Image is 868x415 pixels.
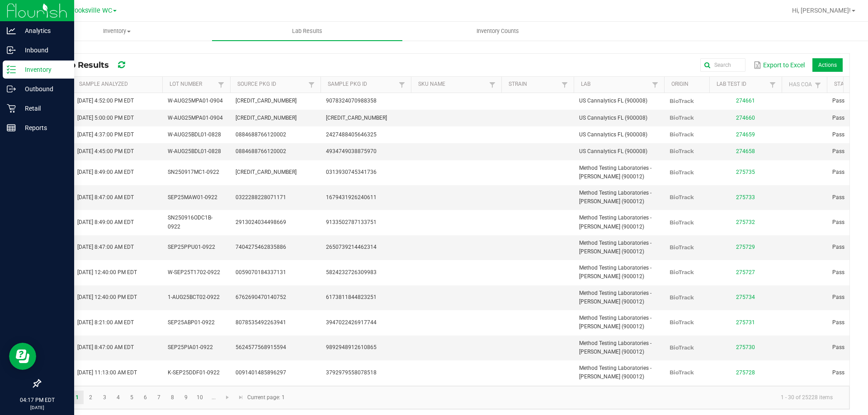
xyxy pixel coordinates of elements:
iframe: Resource center [9,343,36,370]
span: SEP25PIA01-0922 [168,344,213,350]
span: [DATE] 5:00:00 PM EDT [77,115,134,121]
span: 9892948912610865 [326,344,377,350]
input: Search [700,58,745,72]
span: Method Testing Laboratories - [PERSON_NAME] (900012) [579,315,651,330]
a: Filter [216,79,226,90]
span: [CREDIT_CARD_NUMBER] [236,169,297,175]
span: Brooksville WC [68,7,112,14]
li: Actions [812,58,843,72]
span: BioTrack [670,169,694,176]
a: Page 11 [207,391,220,404]
span: Pass [832,319,844,326]
a: 275729 [736,244,755,250]
span: [DATE] 8:21:00 AM EDT [77,319,134,326]
span: Pass [832,98,844,104]
span: [CREDIT_CARD_NUMBER] [326,115,387,121]
a: Page 9 [179,391,193,404]
span: [DATE] 4:52:00 PM EDT [77,98,134,104]
a: Lot NumberSortable [170,81,215,88]
span: 1-AUG25BCT02-0922 [168,294,220,300]
kendo-pager-info: 1 - 30 of 25228 items [290,390,840,405]
span: Pass [832,269,844,275]
span: Pass [832,131,844,138]
a: Page 7 [152,391,165,404]
span: 3947022426917744 [326,319,377,326]
span: US Cannalytics FL (900008) [579,148,647,154]
span: 5824232726309983 [326,269,377,275]
span: [DATE] 11:13:00 AM EDT [77,369,137,376]
p: Outbound [16,84,70,94]
span: 6173811844823251 [326,294,377,300]
span: K-SEP25DDF01-0922 [168,369,220,376]
span: Lab Results [280,27,335,35]
span: W-AUG25BDL01-0828 [168,131,221,138]
span: [DATE] 4:45:00 PM EDT [77,148,134,154]
a: Filter [650,79,660,90]
a: Filter [306,79,317,90]
span: 2913024034498669 [236,219,286,225]
span: W-AUG25MPA01-0904 [168,98,223,104]
inline-svg: Analytics [7,26,16,35]
a: Inventory Counts [402,22,593,41]
span: Pass [832,115,844,121]
kendo-pager: Current page: 1 [40,386,849,409]
button: Export to Excel [751,57,807,73]
p: [DATE] [4,404,70,411]
a: Lab Results [212,22,402,41]
a: Sample Pkg IDSortable [328,81,396,88]
span: Method Testing Laboratories - [PERSON_NAME] (900012) [579,290,651,305]
span: [DATE] 12:40:00 PM EDT [77,294,137,300]
span: BioTrack [670,294,694,301]
span: Method Testing Laboratories - [PERSON_NAME] (900012) [579,214,651,229]
a: 275732 [736,219,755,225]
a: 275734 [736,294,755,300]
a: OriginSortable [671,81,706,88]
span: Method Testing Laboratories - [PERSON_NAME] (900012) [579,365,651,380]
a: StrainSortable [509,81,559,88]
span: Pass [832,148,844,154]
a: 274660 [736,115,755,121]
span: Pass [832,194,844,201]
a: Inventory [22,22,212,41]
a: Page 10 [193,391,207,404]
span: 0884688766120002 [236,131,286,138]
a: Filter [396,79,407,90]
a: StatusSortable [834,81,862,88]
span: US Cannalytics FL (900008) [579,98,647,104]
span: 7404275462835886 [236,244,286,250]
span: BioTrack [670,194,694,201]
a: Page 5 [125,391,138,404]
a: Go to the next page [221,391,234,404]
span: 9133502787133751 [326,219,377,225]
a: LabSortable [581,81,649,88]
inline-svg: Outbound [7,84,16,93]
span: Go to the last page [237,394,245,401]
a: Filter [559,79,570,90]
p: 04:17 PM EDT [4,396,70,404]
span: Go to the next page [224,394,231,401]
a: 275735 [736,169,755,175]
span: Pass [832,169,844,175]
span: W-AUG25MPA01-0904 [168,115,223,121]
a: Page 8 [166,391,179,404]
span: BioTrack [670,131,694,138]
span: Method Testing Laboratories - [PERSON_NAME] (900012) [579,240,651,255]
inline-svg: Inbound [7,46,16,55]
span: 0091401485896297 [236,369,286,376]
span: SEP25PPU01-0922 [168,244,215,250]
div: All Lab Results [47,57,150,73]
span: [CREDIT_CARD_NUMBER] [236,115,297,121]
span: 2650739214462314 [326,244,377,250]
p: Inbound [16,45,70,56]
span: Hi, [PERSON_NAME]! [792,7,851,14]
span: 8078535492263941 [236,319,286,326]
span: BioTrack [670,319,694,326]
span: BioTrack [670,98,694,104]
span: Pass [832,244,844,250]
p: Retail [16,103,70,114]
a: 274659 [736,131,755,138]
a: Page 4 [112,391,125,404]
span: Method Testing Laboratories - [PERSON_NAME] (900012) [579,165,651,180]
span: SEP25ABP01-0922 [168,319,215,326]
